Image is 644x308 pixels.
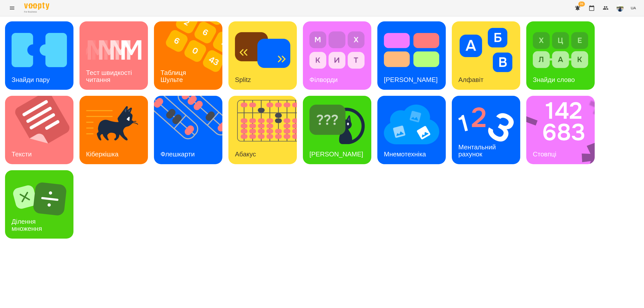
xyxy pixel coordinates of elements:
[12,76,50,83] h3: Знайди пару
[5,96,73,164] a: ТекстиТексти
[384,150,426,158] h3: Мнемотехніка
[154,21,229,90] img: Таблиця Шульте
[86,28,141,72] img: Тест швидкості читання
[5,96,80,164] img: Тексти
[631,5,636,11] span: UA
[578,2,585,7] span: 36
[228,96,303,164] img: Абакус
[235,150,256,158] h3: Абакус
[12,218,42,232] h3: Ділення множення
[86,69,134,83] h3: Тест швидкості читання
[452,21,520,90] a: АлфавітАлфавіт
[5,21,73,90] a: Знайди паруЗнайди пару
[458,28,514,72] img: Алфавіт
[79,21,148,90] a: Тест швидкості читанняТест швидкості читання
[309,150,363,158] h3: [PERSON_NAME]
[384,28,439,72] img: Тест Струпа
[154,21,222,90] a: Таблиця ШультеТаблиця Шульте
[86,150,118,158] h3: Кіберкішка
[160,69,188,83] h3: Таблиця Шульте
[309,76,338,83] h3: Філворди
[458,102,514,147] img: Ментальний рахунок
[235,28,290,72] img: Splitz
[154,96,229,164] img: Флешкарти
[384,102,439,147] img: Мнемотехніка
[12,28,67,72] img: Знайди пару
[6,2,18,14] button: Menu
[533,150,556,158] h3: Стовпці
[458,76,484,83] h3: Алфавіт
[458,143,498,158] h3: Ментальний рахунок
[303,96,371,164] a: Знайди Кіберкішку[PERSON_NAME]
[86,102,141,147] img: Кіберкішка
[526,96,595,164] a: СтовпціСтовпці
[154,96,222,164] a: ФлешкартиФлешкарти
[12,150,32,158] h3: Тексти
[526,96,601,164] img: Стовпці
[24,3,49,10] img: Voopty Logo
[526,21,595,90] a: Знайди словоЗнайди слово
[629,3,638,13] button: UA
[228,21,297,90] a: SplitzSplitz
[24,10,49,14] span: For Business
[377,21,446,90] a: Тест Струпа[PERSON_NAME]
[79,96,148,164] a: КіберкішкаКіберкішка
[5,170,73,239] a: Ділення множенняДілення множення
[309,102,365,147] img: Знайди Кіберкішку
[533,28,588,72] img: Знайди слово
[533,76,575,83] h3: Знайди слово
[228,96,297,164] a: АбакусАбакус
[235,76,251,83] h3: Splitz
[303,21,371,90] a: ФілвордиФілворди
[617,5,624,12] img: 79bf113477beb734b35379532aeced2e.jpg
[12,177,67,221] img: Ділення множення
[384,76,438,83] h3: [PERSON_NAME]
[309,28,365,72] img: Філворди
[377,96,446,164] a: МнемотехнікаМнемотехніка
[160,150,195,158] h3: Флешкарти
[452,96,520,164] a: Ментальний рахунокМентальний рахунок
